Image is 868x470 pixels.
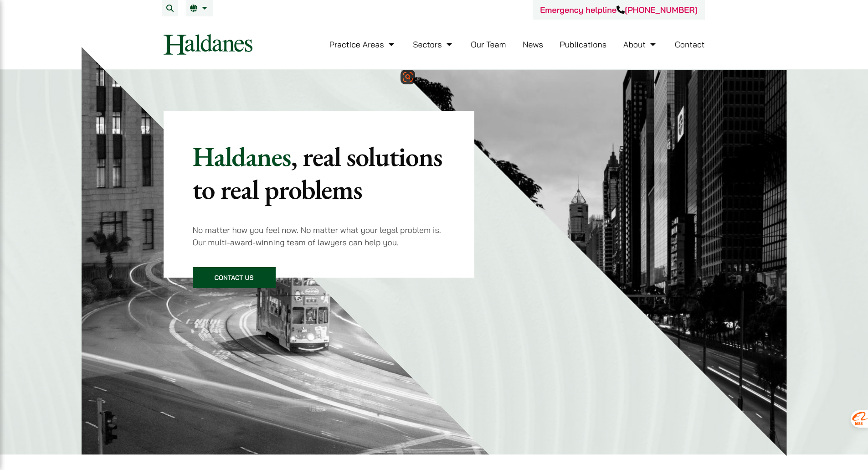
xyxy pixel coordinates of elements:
a: Contact [675,39,705,50]
a: Sectors [413,39,454,50]
p: Haldanes [193,140,446,206]
p: No matter how you feel now. No matter what your legal problem is. Our multi-award-winning team of... [193,224,446,248]
a: Publications [560,39,607,50]
a: Our Team [471,39,506,50]
a: News [523,39,543,50]
a: About [623,39,658,50]
a: Emergency helpline[PHONE_NUMBER] [540,5,697,15]
a: EN [190,5,210,12]
img: svg+xml,%3Csvg%20xmlns%3D%22http%3A%2F%2Fwww.w3.org%2F2000%2Fsvg%22%20width%3D%2224%22%20height%3... [402,72,413,83]
a: Contact Us [193,267,276,288]
a: Practice Areas [329,39,396,50]
img: Logo of Haldanes [164,34,252,55]
mark: , real solutions to real problems [193,139,442,207]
